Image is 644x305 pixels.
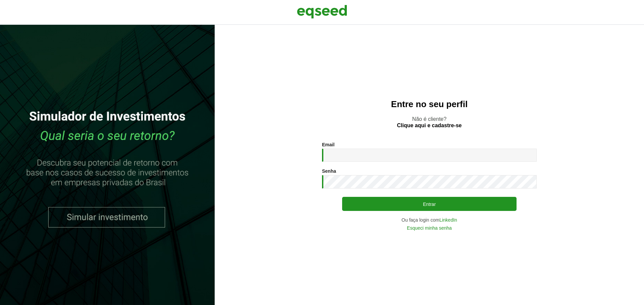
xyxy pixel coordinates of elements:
[322,169,336,173] label: Senha
[439,218,457,222] a: LinkedIn
[228,99,631,109] h2: Entre no seu perfil
[322,218,537,222] div: Ou faça login com
[342,197,517,211] button: Entrar
[397,123,462,128] a: Clique aqui e cadastre-se
[407,226,452,230] a: Esqueci minha senha
[322,142,334,147] label: Email
[228,116,631,129] p: Não é cliente?
[297,3,347,20] img: EqSeed Logo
